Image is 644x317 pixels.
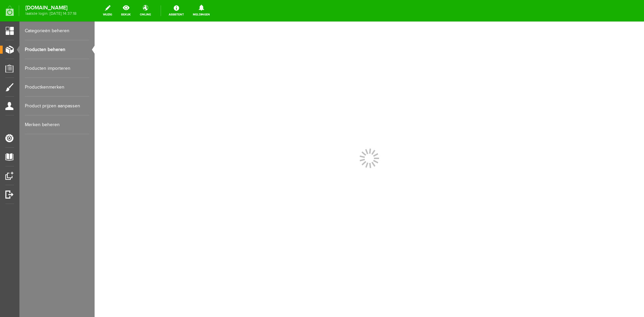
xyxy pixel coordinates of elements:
[25,97,89,115] a: Product prijzen aanpassen
[189,3,214,18] a: Meldingen
[25,21,89,40] a: Categorieën beheren
[25,40,89,59] a: Producten beheren
[165,3,188,18] a: Assistent
[25,12,76,15] span: laatste login: [DATE] 14:37:18
[136,3,155,18] a: online
[117,3,135,18] a: bekijk
[25,59,89,78] a: Producten importeren
[25,115,89,134] a: Merken beheren
[99,3,116,18] a: wijzig
[25,6,76,10] strong: [DOMAIN_NAME]
[25,78,89,97] a: Productkenmerken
